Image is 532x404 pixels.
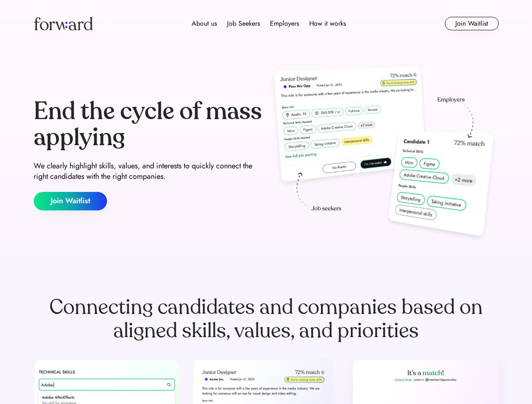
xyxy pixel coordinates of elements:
img: hero-image.png [270,64,499,245]
img: Forward logo [34,17,93,30]
div: End the cycle of mass applying [34,98,263,150]
button: Join Waitlist [445,17,499,30]
div: About us [192,19,217,29]
div: Connecting candidates and companies based on aligned skills, values, and priorities [34,295,499,343]
div: We clearly highlight skills, values, and interests to quickly connect the right candidates with t... [34,161,263,182]
div: Employers [270,19,299,29]
div: How it works [309,19,346,29]
div: Job Seekers [227,19,260,29]
button: Join Waitlist [34,192,107,210]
